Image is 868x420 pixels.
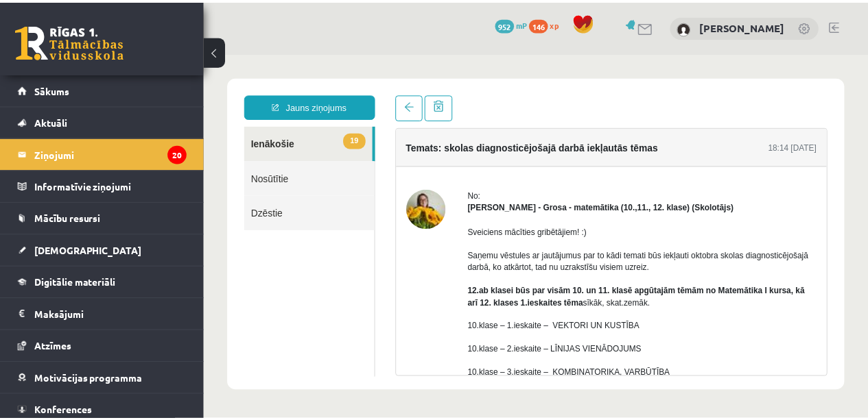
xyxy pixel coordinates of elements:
[18,234,189,266] a: [DEMOGRAPHIC_DATA]
[18,331,189,362] a: Atzīmes
[35,276,117,288] span: Digitālie materiāli
[18,106,189,137] a: Aktuāli
[501,17,520,31] span: 952
[35,212,102,224] span: Mācību resursi
[556,17,565,28] span: xp
[268,291,621,304] p: 10.klase – 2.ieskaite – LĪNIJAS VIENĀDOJUMS
[268,232,621,257] p: sīkāk, skat.zemāk.
[535,17,572,28] a: 146 xp
[268,268,621,280] p: 10.klase – 1.ieskaite – VEKTORI UN KUSTĪBA
[35,115,68,127] span: Aktuāli
[35,405,93,417] span: Konferences
[205,88,460,99] h4: Temats: skolas diagnosticējošajā darbā iekļautās tēmas
[268,234,609,256] strong: 12.ab klasei būs par visām 10. un 11. klasē apgūtajām tēmām no Matemātika I kursa, kā arī 12. kla...
[18,202,189,234] a: Mācību resursi
[535,17,554,31] span: 146
[35,299,189,330] legend: Maksājumi
[268,150,537,160] strong: [PERSON_NAME] - Grosa - matemātika (10.,11., 12. klase) (Skolotājs)
[41,41,174,66] a: Jauns ziņojums
[268,314,621,327] p: 10.klase – 3.ieskaite – KOMBINATORIKA, VARBŪTĪBA
[35,244,143,256] span: [DEMOGRAPHIC_DATA]
[41,143,173,177] a: Dzēstie
[18,363,189,395] a: Motivācijas programma
[141,79,163,95] span: 19
[572,88,620,100] div: 18:14 [DATE]
[41,73,171,108] a: 19Ienākošie
[169,145,189,163] i: 20
[522,17,533,28] span: mP
[35,83,70,95] span: Sākums
[18,170,189,201] a: Informatīvie ziņojumi
[268,136,621,149] div: No:
[18,73,189,105] a: Sākums
[15,24,125,58] a: Rīgas 1. Tālmācības vidusskola
[685,21,699,34] img: Elīza Martinsone
[18,267,189,298] a: Digitālie materiāli
[18,299,189,330] a: Maksājumi
[18,138,189,169] a: Ziņojumi20
[205,136,245,176] img: Laima Tukāne - Grosa - matemātika (10.,11., 12. klase)
[35,373,143,385] span: Motivācijas programma
[268,173,621,186] p: Sveiciens mācīties gribētājiem! :)
[707,19,793,33] a: [PERSON_NAME]
[501,17,533,28] a: 952 mP
[35,341,72,353] span: Atzīmes
[268,197,621,221] p: Saņemu vēstules ar jautājumus par to kādi temati būs iekļauti oktobra skolas diagnosticējošajā da...
[35,170,189,201] legend: Informatīvie ziņojumi
[35,138,189,169] legend: Ziņojumi
[41,108,173,143] a: Nosūtītie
